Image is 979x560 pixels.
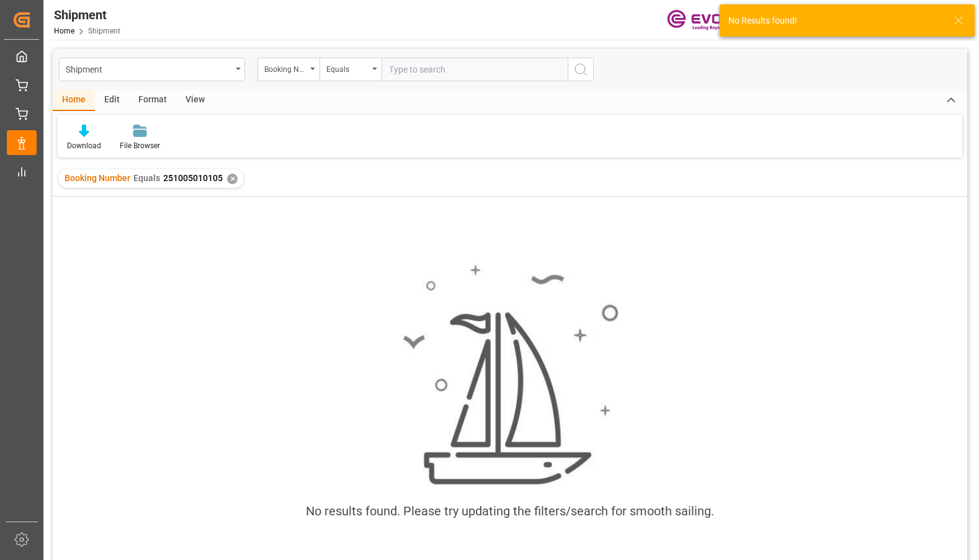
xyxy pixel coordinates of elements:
img: Evonik-brand-mark-Deep-Purple-RGB.jpeg_1700498283.jpeg [667,9,748,31]
a: Home [54,27,74,35]
div: File Browser [120,140,160,151]
div: Booking Number [264,61,306,75]
span: 251005010105 [163,173,223,183]
span: Equals [133,173,160,183]
div: Download [67,140,101,151]
div: Edit [95,90,129,111]
span: Booking Number [65,173,130,183]
div: ✕ [227,174,238,184]
div: Shipment [54,6,120,24]
div: Equals [326,61,369,75]
img: smooth_sailing.jpeg [401,263,619,487]
button: open menu [59,58,245,81]
div: Shipment [66,61,231,76]
div: No Results found! [728,14,942,27]
button: search button [568,58,594,81]
button: open menu [257,58,320,81]
button: open menu [320,58,382,81]
div: Format [129,90,176,111]
div: No results found. Please try updating the filters/search for smooth sailing. [306,502,714,520]
div: View [176,90,214,111]
div: Home [53,90,95,111]
input: Type to search [382,58,568,81]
